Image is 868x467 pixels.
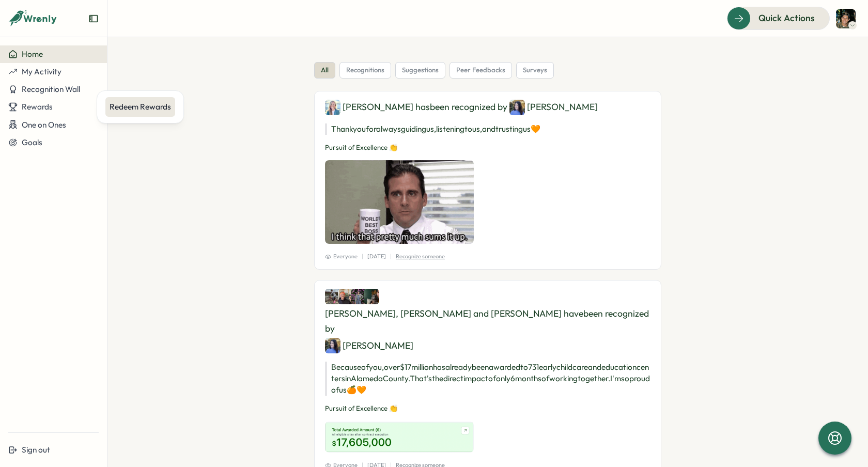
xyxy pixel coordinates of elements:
[523,66,547,75] span: surveys
[105,97,175,117] a: Redeem Rewards
[22,49,43,59] span: Home
[325,143,650,152] p: Pursuit of Excellence 👏
[22,67,61,76] span: My Activity
[402,66,439,75] span: suggestions
[325,289,650,353] div: [PERSON_NAME], [PERSON_NAME] and [PERSON_NAME] have been recognized by
[390,252,392,261] p: |
[110,101,171,113] div: Redeem Rewards
[325,422,474,453] img: Recognition Image
[321,66,329,75] span: all
[88,13,99,24] button: Expand sidebar
[325,252,358,261] span: Everyone
[338,289,353,304] img: Mark Buckner
[22,137,42,147] span: Goals
[727,7,830,29] button: Quick Actions
[367,252,386,261] p: [DATE]
[325,338,413,353] div: [PERSON_NAME]
[22,445,50,455] span: Sign out
[325,362,650,396] p: Because of you, over $17 million has already been awarded to 731 early childcare and education ce...
[325,123,650,135] p: Thank you for always guiding us, listening to us, and trusting us 🧡
[325,404,650,413] p: Pursuit of Excellence 👏
[509,100,525,115] img: Emily Edwards
[22,84,80,94] span: Recognition Wall
[456,66,505,75] span: peer feedbacks
[758,11,815,25] span: Quick Actions
[351,289,366,304] img: Deepika Ramachandran
[836,9,856,28] img: Ethan Elisara
[346,66,384,75] span: recognitions
[325,338,340,353] img: Emily Edwards
[325,160,474,244] img: Recognition Image
[362,252,363,261] p: |
[396,252,445,261] p: Recognize someone
[509,100,598,115] div: [PERSON_NAME]
[325,100,650,115] div: [PERSON_NAME] has been recognized by
[325,289,340,304] img: Hannan Abdi
[22,102,53,112] span: Rewards
[22,120,66,130] span: One on Ones
[364,289,379,304] img: Justin Caovan
[325,100,340,115] img: Bonnie Goode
